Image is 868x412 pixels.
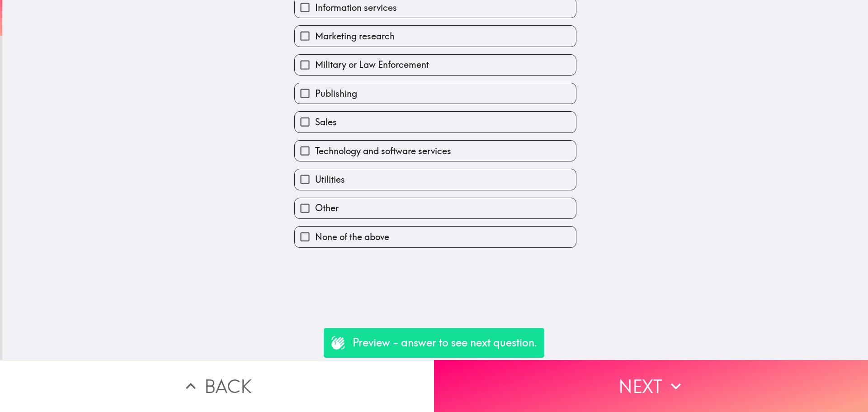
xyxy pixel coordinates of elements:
button: Sales [295,112,576,132]
button: Marketing research [295,26,576,46]
span: Technology and software services [315,145,451,157]
button: Publishing [295,83,576,104]
button: Military or Law Enforcement [295,55,576,75]
span: Publishing [315,87,357,100]
span: Utilities [315,173,345,186]
button: None of the above [295,227,576,247]
button: Other [295,198,576,218]
span: Military or Law Enforcement [315,58,429,71]
button: Utilities [295,169,576,189]
span: Marketing research [315,30,395,43]
span: Sales [315,116,337,128]
span: Information services [315,1,397,14]
span: None of the above [315,231,389,243]
button: Technology and software services [295,141,576,161]
button: Next [434,360,868,412]
p: Preview - answer to see next question. [353,335,537,350]
span: Other [315,202,339,214]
